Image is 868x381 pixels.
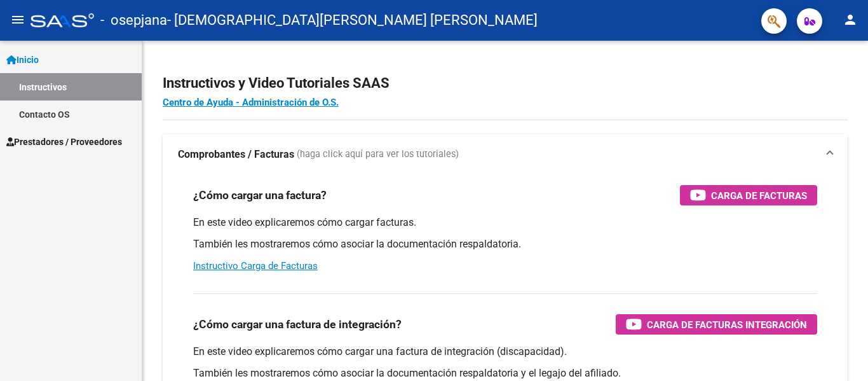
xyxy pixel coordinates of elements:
iframe: Intercom live chat [825,338,855,368]
p: En este video explicaremos cómo cargar una factura de integración (discapacidad). [193,345,817,359]
h3: ¿Cómo cargar una factura? [193,186,327,204]
button: Carga de Facturas Integración [616,314,817,335]
a: Centro de Ayuda - Administración de O.S. [163,97,339,108]
span: - [DEMOGRAPHIC_DATA][PERSON_NAME] [PERSON_NAME] [167,6,538,34]
mat-icon: person [843,12,858,27]
span: (haga click aquí para ver los tutoriales) [297,148,459,162]
span: Prestadores / Proveedores [6,135,122,149]
button: Carga de Facturas [680,185,817,205]
a: Instructivo Carga de Facturas [193,260,318,272]
p: También les mostraremos cómo asociar la documentación respaldatoria y el legajo del afiliado. [193,366,817,380]
mat-icon: menu [10,12,25,27]
mat-expansion-panel-header: Comprobantes / Facturas (haga click aquí para ver los tutoriales) [163,134,848,175]
p: En este video explicaremos cómo cargar facturas. [193,216,817,230]
h3: ¿Cómo cargar una factura de integración? [193,315,402,333]
span: - osepjana [100,6,167,34]
p: También les mostraremos cómo asociar la documentación respaldatoria. [193,237,817,251]
span: Inicio [6,53,39,67]
h2: Instructivos y Video Tutoriales SAAS [163,71,848,95]
strong: Comprobantes / Facturas [178,148,294,162]
span: Carga de Facturas Integración [647,317,807,333]
span: Carga de Facturas [711,188,807,204]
